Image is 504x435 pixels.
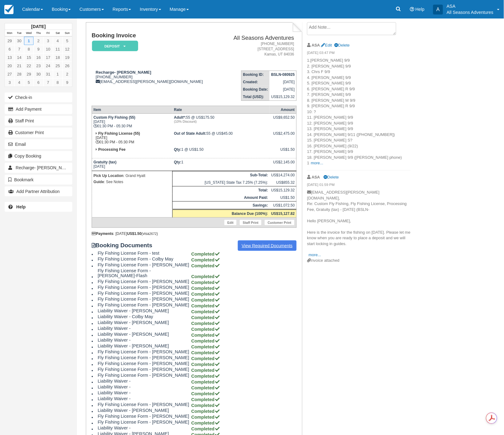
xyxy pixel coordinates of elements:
[24,30,34,37] th: Wed
[43,78,53,87] a: 7
[5,163,72,173] a: Recharge- [PERSON_NAME]
[410,7,414,11] i: Help
[53,30,62,37] th: Sat
[173,158,270,171] td: 1
[5,116,72,126] a: Staff Print
[223,41,294,57] address: [PHONE_NUMBER] [STREET_ADDRESS] Kamas, UT 84036
[62,53,72,62] a: 19
[14,53,24,62] a: 14
[191,351,220,355] strong: Completed
[242,93,270,101] th: Total (USD):
[16,165,72,170] span: Recharge- [PERSON_NAME]
[98,414,190,419] span: Fly Fishing License Form - [PERSON_NAME]
[4,5,14,14] img: checkfront-main-nav-mini-logo.png
[334,43,350,47] a: Delete
[239,220,262,226] a: Staff Print
[98,147,126,152] strong: Processing Fee
[43,53,53,62] a: 17
[92,32,221,39] h1: Booking Invoice
[415,7,425,12] span: Help
[271,115,295,125] div: US$9,652.50
[94,173,171,179] p: : Grand Hyatt
[191,386,220,391] strong: Completed
[98,355,190,360] span: Fly Fishing License Form - [PERSON_NAME]
[43,62,53,70] a: 24
[191,321,220,326] strong: Completed
[94,160,117,164] strong: Gratuity (tax)
[43,70,53,78] a: 31
[271,211,295,216] strong: US$15,127.82
[312,175,320,179] strong: ASA
[53,45,62,53] a: 11
[191,286,220,291] strong: Completed
[31,24,46,29] strong: [DATE]
[98,291,190,296] span: Fly Fishing License Form - [PERSON_NAME]
[43,37,53,45] a: 3
[174,147,182,152] strong: Qty
[43,30,53,37] th: Fri
[34,30,43,37] th: Thu
[191,415,220,420] strong: Completed
[14,30,24,37] th: Tue
[5,187,72,196] button: Add Partner Attribution
[238,240,297,251] a: View Required Documents
[173,210,270,218] th: Balance Due (100%):
[270,86,296,93] td: [DATE]
[98,420,190,425] span: Fly Fishing License Form - [PERSON_NAME]
[191,258,220,263] strong: Completed
[92,232,297,236] div: : [DATE] (visa )
[191,304,220,309] strong: Completed
[173,130,270,146] td: 55 @ US$45.00
[191,374,220,379] strong: Completed
[191,327,220,332] strong: Completed
[307,50,411,57] em: [DATE] 03:47 PM
[34,70,43,78] a: 30
[14,45,24,53] a: 7
[53,62,62,70] a: 25
[98,257,190,262] span: Fly Fishing License Form - Colby May
[271,160,295,169] div: US$2,145.00
[191,252,220,257] strong: Completed
[53,37,62,45] a: 4
[98,269,190,278] span: Fly Fishing License Form - [PERSON_NAME]-Flash
[5,62,14,70] a: 20
[270,179,296,187] td: US$855.32
[98,361,190,366] span: Fly Fishing License Form - [PERSON_NAME]
[16,204,26,209] b: Help
[5,53,14,62] a: 13
[191,403,220,408] strong: Completed
[14,70,24,78] a: 28
[62,62,72,70] a: 26
[5,70,14,78] a: 27
[191,339,220,344] strong: Completed
[271,131,295,141] div: US$2,475.00
[34,53,43,62] a: 16
[191,310,220,314] strong: Completed
[98,385,190,390] span: Liability Waiver -
[191,362,220,367] strong: Completed
[191,345,220,350] strong: Completed
[174,120,268,123] em: (10% Discount)
[307,190,411,258] p: [EMAIL_ADDRESS][PERSON_NAME][DOMAIN_NAME], Re: Custom Fly Fishing, Fly Fishing License, Processin...
[98,263,190,268] span: Fly Fishing License Form - [PERSON_NAME]
[53,70,62,78] a: 1
[264,220,295,226] a: Customer Print
[24,53,34,62] a: 15
[5,104,72,114] button: Add Payment
[53,78,62,87] a: 8
[14,78,24,87] a: 4
[447,3,494,9] p: ASA
[270,187,296,194] td: US$15,129.32
[242,78,270,86] th: Created:
[98,297,190,302] span: Fly Fishing License Form - [PERSON_NAME]
[34,78,43,87] a: 6
[62,37,72,45] a: 5
[98,408,190,413] span: Liability Waiver - [PERSON_NAME]
[62,78,72,87] a: 9
[24,62,34,70] a: 22
[98,332,190,337] span: Liability Waiver - [PERSON_NAME]
[312,43,320,47] strong: ASA
[92,114,172,130] td: [DATE] 01:30 PM - 05:30 PM
[5,139,72,149] button: Email
[24,70,34,78] a: 29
